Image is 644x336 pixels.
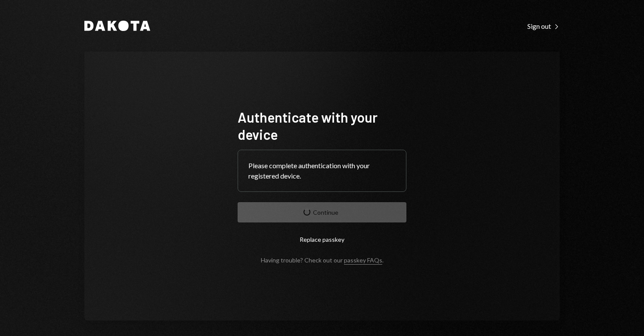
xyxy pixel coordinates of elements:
[261,256,384,264] div: Having trouble? Check out our .
[344,256,382,265] a: passkey FAQs
[527,22,560,31] div: Sign out
[527,21,560,31] a: Sign out
[238,108,406,143] h1: Authenticate with your device
[238,229,406,250] button: Replace passkey
[248,160,396,181] div: Please complete authentication with your registered device.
